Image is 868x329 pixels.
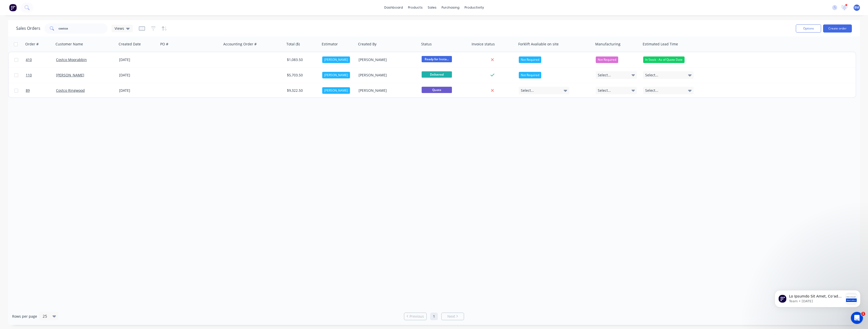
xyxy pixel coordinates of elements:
[26,68,56,83] a: 110
[405,4,425,11] div: products
[56,42,83,47] div: Customer Name
[160,42,168,47] div: PO #
[402,313,466,320] ul: Pagination
[9,4,17,11] img: Factory
[442,314,464,319] a: Next page
[595,42,620,47] div: Manufacturing
[598,73,611,78] span: Select...
[16,26,40,31] h1: Sales Orders
[358,42,376,47] div: Created By
[645,73,658,78] span: Select...
[521,88,534,93] span: Select...
[56,88,85,93] a: Costco Ringwood
[119,73,157,78] div: [DATE]
[26,52,56,67] a: 410
[425,4,439,11] div: sales
[26,88,30,93] span: 89
[287,73,317,78] div: $5,703.50
[422,71,452,78] span: Delivered
[422,56,452,62] span: Ready for Insta...
[472,42,495,47] div: Invoice status
[421,42,432,47] div: Status
[447,314,455,319] span: Next
[796,24,821,33] button: Options
[56,73,84,77] a: [PERSON_NAME]
[519,56,541,63] div: Not Required
[430,313,438,320] a: Page 1 is your current page
[22,14,76,304] span: Lo Ipsumdo Sit Amet, Co’ad elitse doe temp incididu utlabor etdolorem al enim admi veniamqu nos e...
[462,4,486,11] div: productivity
[518,42,559,47] div: Forklift Avaliable on site
[22,19,76,23] p: Message from Team, sent 1w ago
[119,42,141,47] div: Created Date
[115,26,124,31] span: Views
[322,56,350,63] div: [PERSON_NAME]
[26,73,32,78] span: 110
[854,5,859,10] span: BM
[359,73,415,78] div: [PERSON_NAME]
[25,42,39,47] div: Order #
[322,42,338,47] div: Estimator
[598,57,616,62] span: Not Required
[598,88,611,93] span: Select...
[422,87,452,93] span: Quote
[223,42,257,47] div: Accounting Order #
[59,23,108,34] input: Search...
[439,4,462,11] div: purchasing
[767,280,868,315] iframe: Intercom notifications message
[643,56,685,63] div: In Stock - As of Quote Date
[119,57,157,62] div: [DATE]
[382,4,405,11] a: dashboard
[519,72,541,78] div: Not Required
[404,314,426,319] a: Previous page
[322,87,350,94] div: [PERSON_NAME]
[286,42,300,47] div: Total ($)
[12,314,37,319] span: Rows per page
[596,56,618,63] button: Not Required
[287,88,317,93] div: $9,322.50
[56,57,87,62] a: Costco Moorabbin
[643,42,678,47] div: Estimated Lead Time
[287,57,317,62] div: $1,083.50
[851,312,863,324] iframe: Intercom live chat
[861,312,865,316] span: 1
[322,72,350,78] div: [PERSON_NAME]
[410,314,424,319] span: Previous
[359,57,415,62] div: [PERSON_NAME]
[823,24,852,33] button: Create order
[26,83,56,98] a: 89
[26,57,32,62] span: 410
[119,88,157,93] div: [DATE]
[645,88,658,93] span: Select...
[359,88,415,93] div: [PERSON_NAME]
